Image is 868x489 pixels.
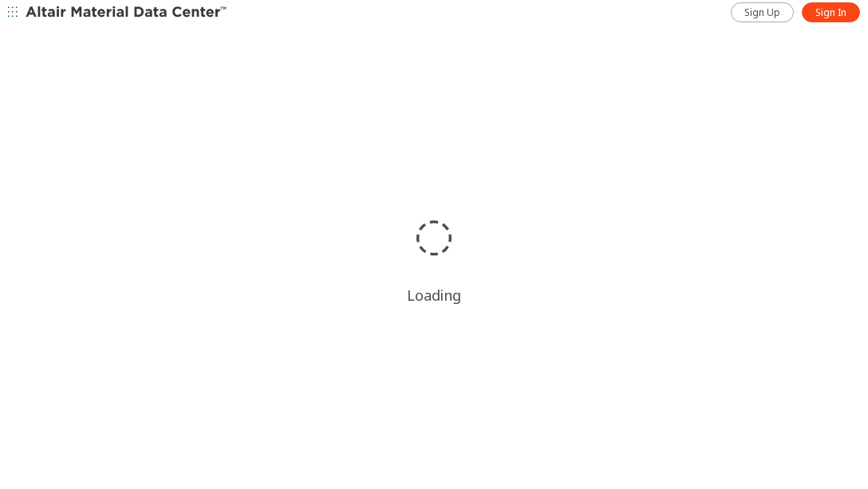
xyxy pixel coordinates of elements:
[731,2,794,22] a: Sign Up
[26,5,229,21] img: Altair Material Data Center
[815,6,846,19] span: Sign In
[744,6,780,19] span: Sign Up
[802,2,860,22] a: Sign In
[407,286,461,305] div: Loading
